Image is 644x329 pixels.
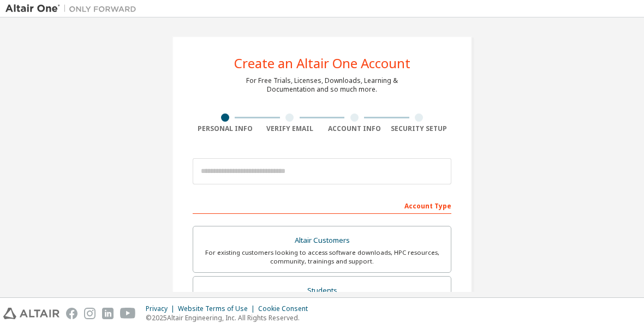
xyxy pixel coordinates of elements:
div: Security Setup [387,124,452,133]
div: Personal Info [193,124,258,133]
div: Account Type [193,196,451,214]
div: For existing customers looking to access software downloads, HPC resources, community, trainings ... [200,248,444,266]
div: Privacy [146,304,178,313]
div: Verify Email [258,124,323,133]
p: © 2025 Altair Engineering, Inc. All Rights Reserved. [146,313,314,322]
div: Website Terms of Use [178,304,258,313]
div: Altair Customers [200,233,444,248]
img: altair_logo.svg [3,308,59,319]
img: youtube.svg [120,308,136,319]
div: Students [200,283,444,298]
div: Create an Altair One Account [234,57,410,70]
img: Altair One [5,3,142,14]
img: facebook.svg [66,308,77,319]
img: instagram.svg [84,308,96,319]
img: linkedin.svg [102,308,114,319]
div: Cookie Consent [258,304,314,313]
div: For Free Trials, Licenses, Downloads, Learning & Documentation and so much more. [246,76,398,94]
div: Account Info [322,124,387,133]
